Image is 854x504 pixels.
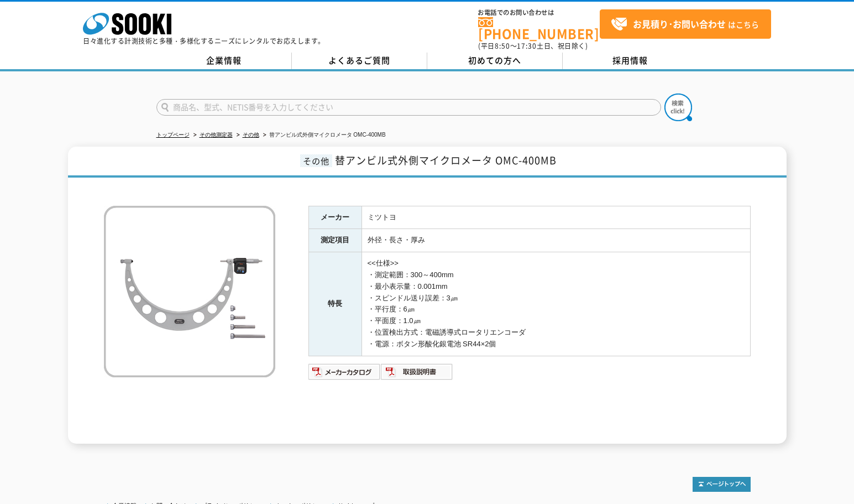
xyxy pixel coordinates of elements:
[308,363,381,381] img: メーカーカタログ
[427,53,563,69] a: 初めての方へ
[478,17,600,40] a: [PHONE_NUMBER]
[600,9,771,39] a: お見積り･お問い合わせはこちら
[308,370,381,378] a: メーカーカタログ
[104,206,275,377] img: 替アンビル式外側マイクロメータ OMC-400MB
[478,9,600,16] span: お電話でのお問い合わせは
[83,38,325,44] p: 日々進化する計測技術と多種・多様化するニーズにレンタルでお応えします。
[664,93,692,121] img: btn_search.png
[468,54,521,66] span: 初めての方へ
[308,206,361,229] th: メーカー
[308,229,361,252] th: 測定項目
[261,129,386,141] li: 替アンビル式外側マイクロメータ OMC-400MB
[361,252,750,356] td: <<仕様>> ・測定範囲：300～400mm ・最小表示量：0.001mm ・スピンドル送り誤差：3㎛ ・平行度：6㎛ ・平面度：1.0㎛ ・位置検出方式：電磁誘導式ロータリエンコーダ ・電源：...
[243,132,259,138] a: その他
[361,206,750,229] td: ミツトヨ
[633,17,726,30] strong: お見積り･お問い合わせ
[478,41,588,51] span: (平日 ～ 土日、祝日除く)
[335,153,557,168] span: 替アンビル式外側マイクロメータ OMC-400MB
[381,370,453,378] a: 取扱説明書
[156,53,292,69] a: 企業情報
[517,41,537,51] span: 17:30
[200,132,233,138] a: その他測定器
[308,252,361,356] th: 特長
[300,154,332,167] span: その他
[495,41,510,51] span: 8:50
[156,99,661,116] input: 商品名、型式、NETIS番号を入力してください
[611,16,759,33] span: はこちら
[693,477,751,492] img: トップページへ
[361,229,750,252] td: 外径・長さ・厚み
[381,363,453,381] img: 取扱説明書
[156,132,190,138] a: トップページ
[292,53,427,69] a: よくあるご質問
[563,53,698,69] a: 採用情報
